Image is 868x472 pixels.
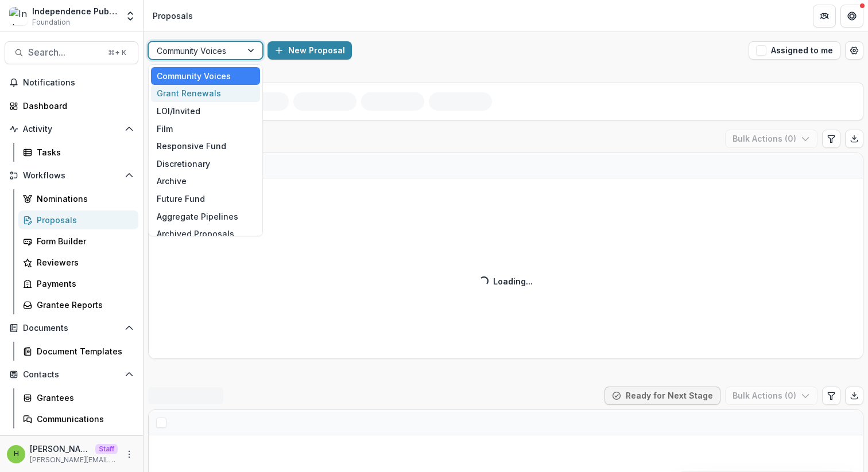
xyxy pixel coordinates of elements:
div: Grantees [37,392,129,404]
div: Proposals [37,214,129,226]
a: Grantee Reports [18,295,138,314]
a: Tasks [18,143,138,162]
button: Open Workflows [5,166,138,185]
a: Reviewers [18,253,138,272]
a: Form Builder [18,232,138,251]
p: [PERSON_NAME][EMAIL_ADDRESS][DOMAIN_NAME] [30,455,118,465]
a: Grantees [18,388,138,407]
a: Communications [18,409,138,428]
div: Document Templates [37,345,129,357]
div: Reviewers [37,256,129,268]
nav: breadcrumb [148,7,197,24]
button: More [122,447,136,461]
div: Film [151,120,260,138]
button: Open table manager [845,41,863,60]
div: Community Voices [151,67,260,85]
span: Contacts [23,370,120,380]
img: Independence Public Media Foundation [9,7,28,25]
button: New Proposal [268,41,352,60]
button: Open Documents [5,319,138,337]
span: Documents [23,323,120,333]
button: Notifications [5,73,138,92]
button: Open Contacts [5,365,138,384]
div: Communications [37,413,129,425]
div: Archived Proposals [151,225,260,243]
div: ⌘ + K [106,46,129,59]
div: Nominations [37,193,129,205]
div: Discretionary [151,155,260,173]
button: Open entity switcher [122,5,138,28]
div: Grant Renewals [151,85,260,103]
div: Tasks [37,146,129,158]
a: Proposals [18,210,138,229]
span: Workflows [23,171,120,181]
a: Payments [18,274,138,293]
a: Document Templates [18,342,138,361]
button: Open Activity [5,120,138,138]
button: Open Data & Reporting [5,433,138,451]
div: Proposals [153,10,193,22]
div: Responsive Fund [151,137,260,155]
button: Get Help [840,5,863,28]
button: Assigned to me [749,41,840,60]
div: Aggregate Pipelines [151,208,260,225]
button: Partners [813,5,836,28]
div: Form Builder [37,235,129,247]
span: Notifications [23,78,134,88]
div: Independence Public Media Foundation [32,5,118,17]
p: Staff [95,444,118,454]
div: Grantee Reports [37,299,129,311]
p: [PERSON_NAME] [30,443,91,455]
span: Foundation [32,17,70,28]
button: Search... [5,41,138,64]
div: Archive [151,173,260,190]
div: Dashboard [23,100,129,112]
a: Dashboard [5,96,138,115]
a: Nominations [18,189,138,208]
div: Himanshu [14,450,19,458]
span: Search... [28,47,101,58]
div: Future Fund [151,190,260,208]
div: LOI/Invited [151,102,260,120]
div: Payments [37,278,129,290]
span: Activity [23,124,120,134]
